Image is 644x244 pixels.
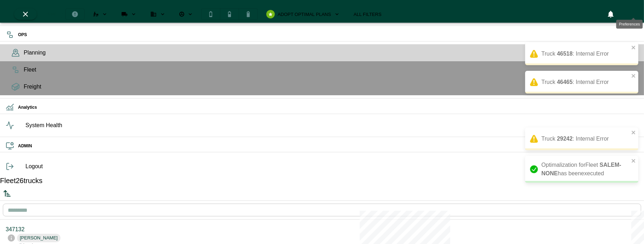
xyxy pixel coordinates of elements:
button: Preferences [617,8,630,21]
button: Adopt Optimal Plans [261,8,345,20]
button: high [239,8,258,20]
span: Adopt Optimal Plans [278,12,331,17]
button: close [631,130,636,136]
button: close [631,158,636,165]
button: close [631,73,636,80]
span: Internal Error [574,51,609,57]
button: Run Plan Loads [116,8,142,20]
span: Fleet [24,66,638,74]
h6: OPS [18,32,638,38]
span: Internal Error [574,79,609,85]
button: Carriers [87,8,113,20]
button: close [631,45,636,51]
div: utilization selecting [201,8,258,20]
button: All Filters [348,8,387,20]
svg: Preferences [619,10,628,18]
b: 46465 [557,79,573,85]
b: 29242 [557,136,573,142]
span: Planning [24,49,638,57]
span: Truck : [541,51,574,57]
button: Fleet Type [145,8,171,20]
button: Driver Status [174,8,198,20]
button: menu [40,8,63,20]
b: 46518 [557,51,573,57]
span: Truck : [541,79,574,85]
span: Truck : [541,136,574,142]
span: Optimalization for [541,162,586,168]
span: Internal Error [574,136,609,142]
button: medium [220,8,239,20]
span: has been executed [558,170,604,176]
button: low [201,8,220,20]
div: Preferences [616,20,643,29]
